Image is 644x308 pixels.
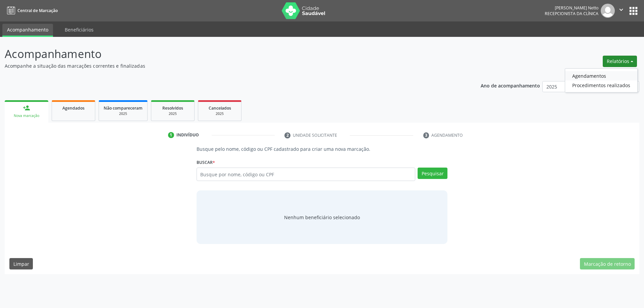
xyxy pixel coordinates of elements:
[162,105,183,111] span: Resolvidos
[197,168,416,181] input: Busque por nome, código ou CPF
[9,113,44,118] div: Nova marcação
[603,56,637,67] button: Relatórios
[104,111,143,116] div: 2025
[60,24,98,36] a: Beneficiários
[284,214,360,221] span: Nenhum beneficiário selecionado
[481,81,540,89] p: Ano de acompanhamento
[565,80,637,90] a: Procedimentos realizados
[5,5,58,16] a: Central de Marcação
[197,145,448,152] p: Busque pelo nome, código ou CPF cadastrado para criar uma nova marcação.
[545,5,598,11] div: [PERSON_NAME] Netto
[209,105,231,111] span: Cancelados
[418,168,447,179] button: Pesquisar
[203,111,236,116] div: 2025
[2,24,53,37] a: Acompanhamento
[580,258,635,269] button: Marcação de retorno
[17,8,58,13] span: Central de Marcação
[104,105,143,111] span: Não compareceram
[565,68,638,93] ul: Relatórios
[156,111,190,116] div: 2025
[5,46,449,62] p: Acompanhamento
[565,71,637,80] a: Agendamentos
[168,132,174,138] div: 1
[5,62,449,69] p: Acompanhe a situação das marcações correntes e finalizadas
[601,4,615,18] img: img
[197,157,215,168] label: Buscar
[545,11,598,16] span: Recepcionista da clínica
[9,258,33,269] button: Limpar
[618,6,625,13] i: 
[628,5,639,17] button: apps
[176,132,199,138] div: Indivíduo
[62,105,85,111] span: Agendados
[615,4,628,18] button: 
[23,104,30,112] div: person_add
